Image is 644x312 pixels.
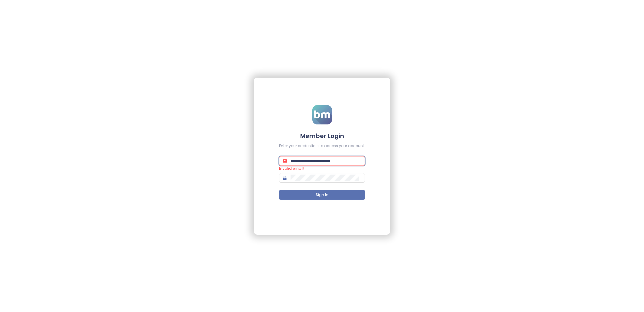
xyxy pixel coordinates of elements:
[316,192,328,198] span: Sign In
[279,190,365,200] button: Sign In
[279,143,365,149] div: Enter your credentials to access your account.
[283,176,287,180] span: lock
[279,132,365,140] h4: Member Login
[312,105,332,124] img: logo
[283,159,287,163] span: mail
[279,166,365,172] div: Invalid email!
